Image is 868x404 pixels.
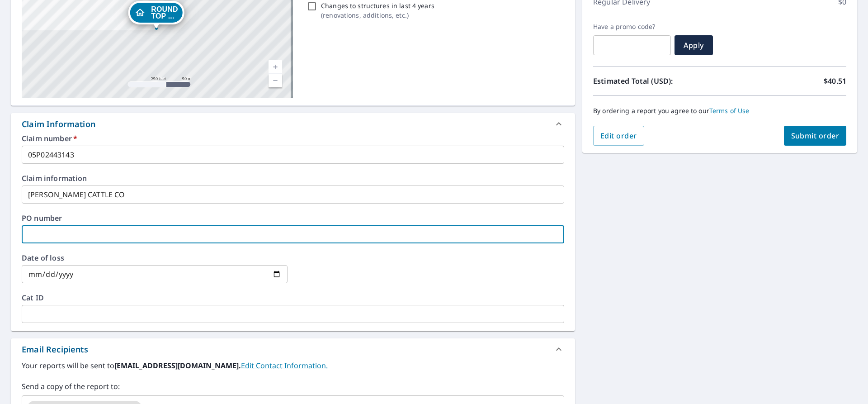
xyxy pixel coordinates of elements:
[593,23,671,31] label: Have a promo code?
[269,74,282,87] a: Current Level 17, Zoom Out
[11,338,575,360] div: Email Recipients
[241,361,328,371] a: EditContactInfo
[22,175,564,182] label: Claim information
[128,1,184,29] div: Dropped pin, building ROUND TOP BLDG, Residential property, 50003 County Road Z Burlington, CO 80...
[593,107,846,115] p: By ordering a report you agree to our
[791,131,840,141] span: Submit order
[22,343,88,356] div: Email Recipients
[709,106,750,115] a: Terms of Use
[321,10,434,20] p: ( renovations, additions, etc. )
[593,126,644,146] button: Edit order
[22,214,564,222] label: PO number
[600,131,637,141] span: Edit order
[824,76,846,86] p: $40.51
[784,126,847,146] button: Submit order
[22,118,95,130] div: Claim Information
[11,113,575,135] div: Claim Information
[269,60,282,74] a: Current Level 17, Zoom In
[321,1,434,10] p: Changes to structures in last 4 years
[682,40,706,50] span: Apply
[151,6,178,19] span: ROUND TOP ...
[22,294,564,301] label: Cat ID
[22,360,564,371] label: Your reports will be sent to
[114,361,241,371] b: [EMAIL_ADDRESS][DOMAIN_NAME].
[22,254,288,261] label: Date of loss
[22,135,564,142] label: Claim number
[593,76,720,86] p: Estimated Total (USD):
[22,381,564,392] label: Send a copy of the report to:
[675,35,713,55] button: Apply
